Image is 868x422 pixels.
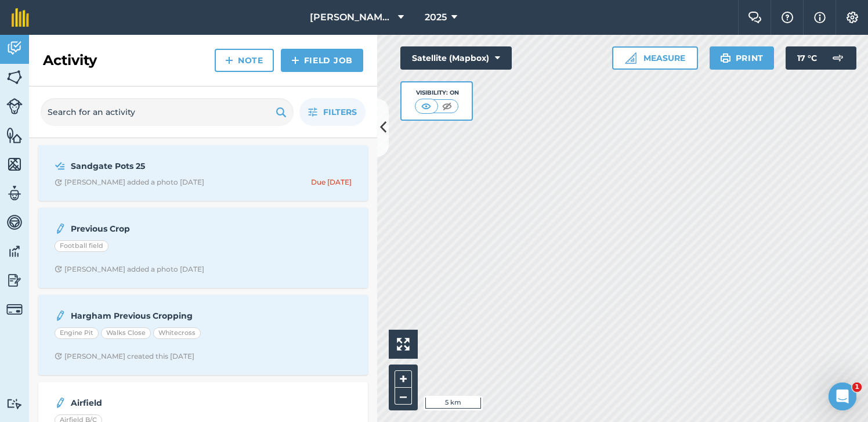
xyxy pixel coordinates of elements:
button: Measure [612,46,698,70]
img: svg+xml;base64,PHN2ZyB4bWxucz0iaHR0cDovL3d3dy53My5vcmcvMjAwMC9zdmciIHdpZHRoPSIxNyIgaGVpZ2h0PSIxNy... [814,10,826,24]
img: svg+xml;base64,PD94bWwgdmVyc2lvbj0iMS4wIiBlbmNvZGluZz0idXRmLTgiPz4KPCEtLSBHZW5lcmF0b3I6IEFkb2JlIE... [55,222,66,236]
strong: Hargham Previous Cropping [71,309,255,322]
div: Visibility: On [415,88,459,98]
strong: Previous Crop [71,222,255,235]
span: [PERSON_NAME] Ltd. [310,10,393,24]
div: Football field [55,240,108,252]
img: fieldmargin Logo [12,8,29,27]
button: 17 °C [786,46,856,70]
a: Note [215,49,274,72]
img: Ruler icon [625,52,636,64]
img: svg+xml;base64,PHN2ZyB4bWxucz0iaHR0cDovL3d3dy53My5vcmcvMjAwMC9zdmciIHdpZHRoPSI1NiIgaGVpZ2h0PSI2MC... [6,156,23,173]
img: svg+xml;base64,PHN2ZyB4bWxucz0iaHR0cDovL3d3dy53My5vcmcvMjAwMC9zdmciIHdpZHRoPSIxNCIgaGVpZ2h0PSIyNC... [225,53,233,67]
a: Sandgate Pots 25Clock with arrow pointing clockwise[PERSON_NAME] added a photo [DATE]Due [DATE] [45,152,361,194]
img: A question mark icon [780,12,794,23]
div: Walks Close [101,327,151,339]
strong: Airfield [71,396,255,409]
img: svg+xml;base64,PHN2ZyB4bWxucz0iaHR0cDovL3d3dy53My5vcmcvMjAwMC9zdmciIHdpZHRoPSI1MCIgaGVpZ2h0PSI0MC... [419,100,433,112]
span: 1 [852,383,862,392]
div: [PERSON_NAME] created this [DATE] [55,352,194,361]
span: 17 ° C [797,46,817,70]
img: Clock with arrow pointing clockwise [55,179,62,186]
img: svg+xml;base64,PHN2ZyB4bWxucz0iaHR0cDovL3d3dy53My5vcmcvMjAwMC9zdmciIHdpZHRoPSIxOSIgaGVpZ2h0PSIyNC... [720,51,731,65]
img: svg+xml;base64,PHN2ZyB4bWxucz0iaHR0cDovL3d3dy53My5vcmcvMjAwMC9zdmciIHdpZHRoPSIxOSIgaGVpZ2h0PSIyNC... [276,105,287,119]
div: [PERSON_NAME] added a photo [DATE] [55,178,204,187]
img: svg+xml;base64,PD94bWwgdmVyc2lvbj0iMS4wIiBlbmNvZGluZz0idXRmLTgiPz4KPCEtLSBHZW5lcmF0b3I6IEFkb2JlIE... [6,214,23,231]
img: svg+xml;base64,PD94bWwgdmVyc2lvbj0iMS4wIiBlbmNvZGluZz0idXRmLTgiPz4KPCEtLSBHZW5lcmF0b3I6IEFkb2JlIE... [55,396,66,410]
button: Satellite (Mapbox) [400,46,512,70]
img: A cog icon [845,12,859,23]
div: [PERSON_NAME] added a photo [DATE] [55,265,204,274]
button: + [395,370,412,388]
img: svg+xml;base64,PD94bWwgdmVyc2lvbj0iMS4wIiBlbmNvZGluZz0idXRmLTgiPz4KPCEtLSBHZW5lcmF0b3I6IEFkb2JlIE... [6,301,23,318]
img: svg+xml;base64,PD94bWwgdmVyc2lvbj0iMS4wIiBlbmNvZGluZz0idXRmLTgiPz4KPCEtLSBHZW5lcmF0b3I6IEFkb2JlIE... [55,309,66,323]
div: Whitecross [153,327,201,339]
img: Clock with arrow pointing clockwise [55,265,62,273]
iframe: Intercom live chat [829,383,856,410]
img: svg+xml;base64,PHN2ZyB4bWxucz0iaHR0cDovL3d3dy53My5vcmcvMjAwMC9zdmciIHdpZHRoPSIxNCIgaGVpZ2h0PSIyNC... [291,53,299,67]
span: 2025 [425,10,447,24]
strong: Sandgate Pots 25 [71,160,255,172]
a: Field Job [281,49,363,72]
img: svg+xml;base64,PHN2ZyB4bWxucz0iaHR0cDovL3d3dy53My5vcmcvMjAwMC9zdmciIHdpZHRoPSI1NiIgaGVpZ2h0PSI2MC... [6,127,23,144]
button: – [395,388,412,405]
img: svg+xml;base64,PD94bWwgdmVyc2lvbj0iMS4wIiBlbmNvZGluZz0idXRmLTgiPz4KPCEtLSBHZW5lcmF0b3I6IEFkb2JlIE... [6,272,23,289]
button: Filters [299,98,366,126]
img: svg+xml;base64,PD94bWwgdmVyc2lvbj0iMS4wIiBlbmNvZGluZz0idXRmLTgiPz4KPCEtLSBHZW5lcmF0b3I6IEFkb2JlIE... [6,185,23,202]
div: Due [DATE] [311,178,352,187]
img: svg+xml;base64,PD94bWwgdmVyc2lvbj0iMS4wIiBlbmNvZGluZz0idXRmLTgiPz4KPCEtLSBHZW5lcmF0b3I6IEFkb2JlIE... [6,39,23,57]
img: svg+xml;base64,PD94bWwgdmVyc2lvbj0iMS4wIiBlbmNvZGluZz0idXRmLTgiPz4KPCEtLSBHZW5lcmF0b3I6IEFkb2JlIE... [6,243,23,260]
input: Search for an activity [41,98,294,126]
img: Clock with arrow pointing clockwise [55,352,62,360]
img: Four arrows, one pointing top left, one top right, one bottom right and the last bottom left [397,338,410,351]
img: svg+xml;base64,PD94bWwgdmVyc2lvbj0iMS4wIiBlbmNvZGluZz0idXRmLTgiPz4KPCEtLSBHZW5lcmF0b3I6IEFkb2JlIE... [6,98,23,114]
a: Previous CropFootball fieldClock with arrow pointing clockwise[PERSON_NAME] added a photo [DATE] [45,215,361,281]
h2: Activity [43,51,97,70]
span: Filters [323,106,357,118]
img: Two speech bubbles overlapping with the left bubble in the forefront [748,12,762,23]
img: svg+xml;base64,PD94bWwgdmVyc2lvbj0iMS4wIiBlbmNvZGluZz0idXRmLTgiPz4KPCEtLSBHZW5lcmF0b3I6IEFkb2JlIE... [826,46,849,70]
div: Engine Pit [55,327,99,339]
img: svg+xml;base64,PD94bWwgdmVyc2lvbj0iMS4wIiBlbmNvZGluZz0idXRmLTgiPz4KPCEtLSBHZW5lcmF0b3I6IEFkb2JlIE... [6,398,23,409]
img: svg+xml;base64,PD94bWwgdmVyc2lvbj0iMS4wIiBlbmNvZGluZz0idXRmLTgiPz4KPCEtLSBHZW5lcmF0b3I6IEFkb2JlIE... [55,159,66,173]
img: svg+xml;base64,PHN2ZyB4bWxucz0iaHR0cDovL3d3dy53My5vcmcvMjAwMC9zdmciIHdpZHRoPSI1MCIgaGVpZ2h0PSI0MC... [440,100,454,112]
a: Hargham Previous CroppingEngine PitWalks CloseWhitecrossClock with arrow pointing clockwise[PERSO... [45,302,361,368]
img: svg+xml;base64,PHN2ZyB4bWxucz0iaHR0cDovL3d3dy53My5vcmcvMjAwMC9zdmciIHdpZHRoPSI1NiIgaGVpZ2h0PSI2MC... [6,68,23,86]
button: Print [710,46,775,70]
